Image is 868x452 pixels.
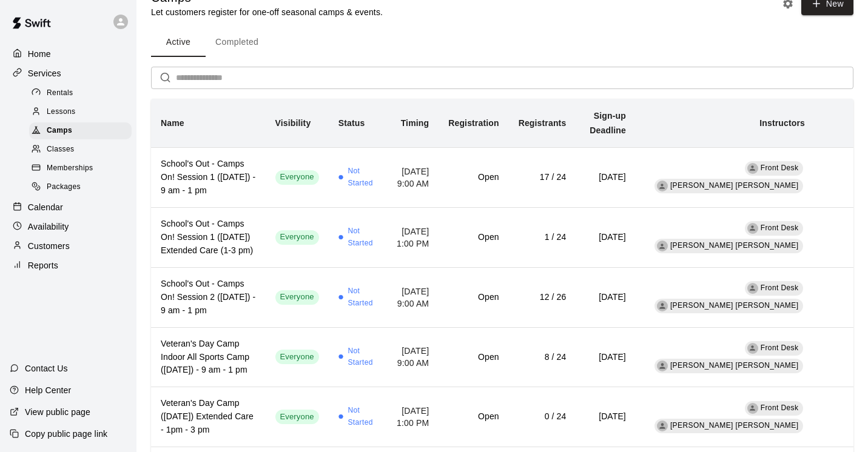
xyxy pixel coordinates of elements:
[585,231,626,244] h6: [DATE]
[275,411,319,423] span: Everyone
[657,241,668,251] div: Billy Jack Ryan
[47,144,74,156] span: Classes
[10,64,127,82] a: Services
[47,125,72,137] span: Camps
[29,102,136,121] a: Lessons
[519,231,567,244] h6: 1 / 24
[28,48,51,60] p: Home
[448,231,499,244] h6: Open
[10,198,127,216] a: Calendar
[29,160,132,177] div: Memberships
[161,337,256,377] h6: Veteran's Day Camp Indoor All Sports Camp ([DATE]) - 9 am - 1 pm
[47,106,76,118] span: Lessons
[29,179,132,196] div: Packages
[25,428,107,440] p: Copy public page link
[275,230,319,245] div: This service is visible to all of your customers
[386,387,439,447] td: [DATE] 1:00 PM
[761,344,799,352] span: Front Desk
[448,410,499,424] h6: Open
[670,181,799,190] span: [PERSON_NAME] [PERSON_NAME]
[761,284,799,292] span: Front Desk
[448,291,499,304] h6: Open
[448,351,499,364] h6: Open
[25,362,68,374] p: Contact Us
[275,170,319,185] div: This service is visible to all of your customers
[47,87,73,99] span: Rentals
[151,28,206,57] button: Active
[338,118,365,128] b: Status
[275,410,319,424] div: This service is visible to all of your customers
[761,224,799,232] span: Front Desk
[747,283,758,294] div: Front Desk
[28,221,69,233] p: Availability
[747,163,758,174] div: Front Desk
[10,45,127,63] a: Home
[519,291,567,304] h6: 12 / 26
[29,141,136,159] a: Classes
[161,278,256,317] h6: School's Out - Camps On! Session 2 ([DATE]) - 9 am - 1 pm
[25,384,71,396] p: Help Center
[348,285,377,310] span: Not Started
[348,165,377,190] span: Not Started
[670,241,799,250] span: [PERSON_NAME] [PERSON_NAME]
[657,181,668,191] div: Billy Jack Ryan
[657,301,668,311] div: Billy Jack Ryan
[206,28,268,57] button: Completed
[747,343,758,354] div: Front Desk
[348,345,377,370] span: Not Started
[29,104,132,121] div: Lessons
[401,118,429,128] b: Timing
[670,421,799,430] span: [PERSON_NAME] [PERSON_NAME]
[585,410,626,424] h6: [DATE]
[275,350,319,364] div: This service is visible to all of your customers
[657,361,668,371] div: Billy Jack Ryan
[761,404,799,412] span: Front Desk
[29,84,136,102] a: Rentals
[275,291,319,303] span: Everyone
[448,118,499,128] b: Registration
[747,403,758,414] div: Front Desk
[519,351,567,364] h6: 8 / 24
[29,178,136,197] a: Packages
[161,118,184,128] b: Name
[47,181,81,193] span: Packages
[10,218,127,236] a: Availability
[29,122,132,139] div: Camps
[28,240,70,252] p: Customers
[448,171,499,184] h6: Open
[519,118,567,128] b: Registrants
[348,225,377,250] span: Not Started
[161,397,256,437] h6: Veteran's Day Camp ([DATE]) Extended Care - 1pm - 3 pm
[161,218,256,258] h6: School's Out - Camps On! Session 1 ([DATE]) Extended Care (1-3 pm)
[275,290,319,305] div: This service is visible to all of your customers
[29,159,136,178] a: Memberships
[28,259,58,271] p: Reports
[275,351,319,363] span: Everyone
[657,420,668,431] div: Billy Jack Ryan
[519,410,567,424] h6: 0 / 24
[275,118,311,128] b: Visibility
[670,301,799,310] span: [PERSON_NAME] [PERSON_NAME]
[25,406,90,418] p: View public page
[47,162,93,174] span: Memberships
[275,231,319,243] span: Everyone
[761,164,799,172] span: Front Desk
[585,171,626,184] h6: [DATE]
[275,171,319,183] span: Everyone
[10,237,127,255] a: Customers
[29,85,132,102] div: Rentals
[161,158,256,198] h6: School's Out - Camps On! Session 1 ([DATE]) - 9 am - 1 pm
[28,67,61,79] p: Services
[29,141,132,158] div: Classes
[386,327,439,387] td: [DATE] 9:00 AM
[386,147,439,207] td: [DATE] 9:00 AM
[10,256,127,274] a: Reports
[386,207,439,267] td: [DATE] 1:00 PM
[585,291,626,304] h6: [DATE]
[151,6,383,18] p: Let customers register for one-off seasonal camps & events.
